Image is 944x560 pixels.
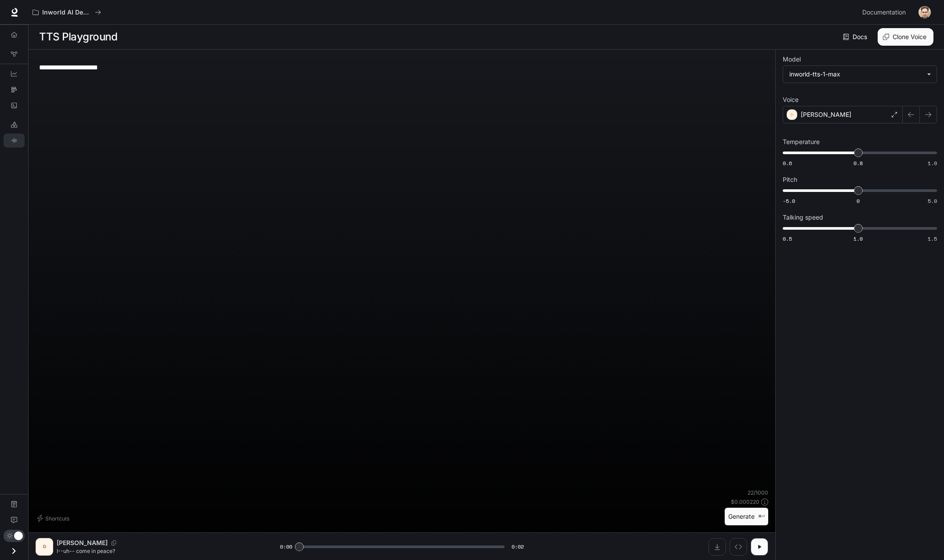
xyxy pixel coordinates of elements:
a: LLM Playground [4,118,25,132]
div: D [37,540,51,554]
a: Logs [4,98,25,112]
a: TTS Playground [4,134,25,148]
p: Talking speed [783,214,823,220]
p: Inworld AI Demos [42,9,91,16]
a: Documentation [4,497,25,511]
a: Docs [841,28,871,46]
span: Documentation [862,7,906,18]
div: inworld-tts-1-max [783,66,937,83]
span: Dark mode toggle [14,531,23,540]
p: [PERSON_NAME] [57,538,108,547]
a: Overview [4,28,25,42]
p: Pitch [783,177,797,183]
span: 1.5 [928,235,937,242]
span: 0.8 [853,159,863,167]
div: inworld-tts-1-max [789,70,922,79]
span: 0:02 [512,542,524,551]
button: Clone Voice [878,28,933,46]
img: User avatar [919,6,931,18]
a: Feedback [4,513,25,527]
span: 0.5 [783,235,792,242]
p: ⌘⏎ [758,514,765,519]
h1: TTS Playground [39,28,117,46]
a: Traces [4,83,25,97]
p: I--uh-- come in peace? [57,547,259,555]
span: 1.0 [928,159,937,167]
p: Temperature [783,139,820,145]
a: Graph Registry [4,47,25,61]
button: Open drawer [4,542,24,560]
span: 0 [857,197,860,205]
button: Download audio [708,538,726,556]
span: 1.0 [853,235,863,242]
button: Shortcuts [36,511,73,525]
a: Documentation [859,4,912,21]
p: 22 / 1000 [748,489,768,496]
span: 0.6 [783,159,792,167]
button: User avatar [916,4,933,21]
p: $ 0.000220 [731,498,759,506]
span: 0:00 [280,542,292,551]
a: Dashboards [4,67,25,81]
span: 5.0 [928,197,937,205]
p: Voice [783,97,799,103]
button: Copy Voice ID [108,540,120,546]
button: Generate⌘⏎ [725,508,768,526]
button: All workspaces [29,4,105,21]
p: Model [783,56,801,62]
span: -5.0 [783,197,795,205]
p: [PERSON_NAME] [801,110,851,119]
button: Inspect [730,538,747,556]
